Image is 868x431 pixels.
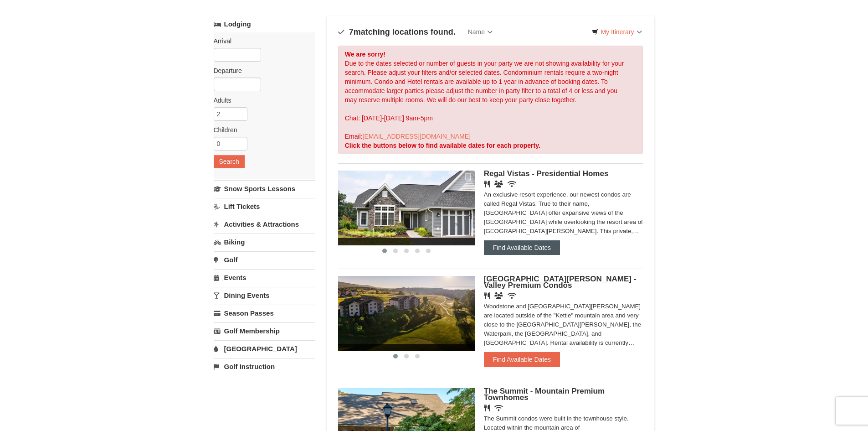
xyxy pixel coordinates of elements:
i: Restaurant [484,405,490,411]
strong: Click the buttons below to find available dates for each property. [345,142,540,149]
div: An exclusive resort experience, our newest condos are called Regal Vistas. True to their name, [G... [484,190,643,236]
div: Due to the dates selected or number of guests in your party we are not showing availability for y... [338,46,643,154]
i: Banquet Facilities [494,181,503,187]
i: Wireless Internet (free) [494,405,503,411]
button: Search [214,155,245,168]
a: My Itinerary [586,25,647,39]
label: Children [214,125,308,135]
a: Season Passes [214,305,315,322]
span: The Summit - Mountain Premium Townhomes [484,387,605,402]
a: Name [461,23,499,41]
label: Departure [214,66,308,75]
a: Golf Membership [214,322,315,339]
label: Adults [214,96,308,105]
i: Banquet Facilities [494,292,503,299]
button: Find Available Dates [484,352,560,367]
div: Woodstone and [GEOGRAPHIC_DATA][PERSON_NAME] are located outside of the "Kettle" mountain area an... [484,302,643,348]
span: Regal Vistas - Presidential Homes [484,169,609,178]
a: Golf Instruction [214,358,315,375]
strong: We are sorry! [345,51,385,58]
i: Wireless Internet (free) [508,181,516,187]
button: Find Available Dates [484,240,560,255]
a: Dining Events [214,287,315,304]
a: [GEOGRAPHIC_DATA] [214,340,315,357]
i: Restaurant [484,292,490,299]
h4: matching locations found. [338,27,456,36]
a: Lodging [214,16,315,32]
a: Lift Tickets [214,198,315,215]
span: [GEOGRAPHIC_DATA][PERSON_NAME] - Valley Premium Condos [484,275,637,290]
a: [EMAIL_ADDRESS][DOMAIN_NAME] [363,133,471,140]
a: Biking [214,234,315,250]
a: Events [214,269,315,286]
a: Golf [214,251,315,268]
a: Activities & Attractions [214,216,315,233]
i: Wireless Internet (free) [508,292,516,299]
label: Arrival [214,36,308,46]
i: Restaurant [484,181,490,187]
span: 7 [349,27,354,36]
a: Snow Sports Lessons [214,180,315,197]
